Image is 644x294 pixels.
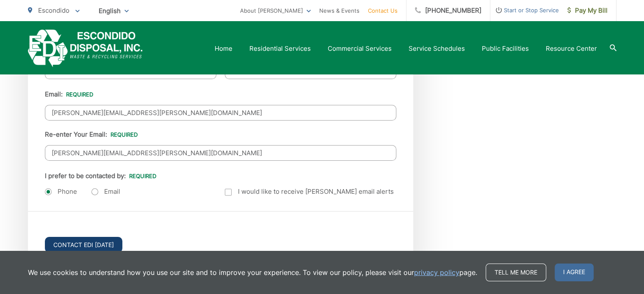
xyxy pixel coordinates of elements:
[45,91,93,98] label: Email:
[328,44,392,54] a: Commercial Services
[319,5,359,16] a: News & Events
[368,5,398,16] a: Contact Us
[91,187,120,196] label: Email
[92,3,135,18] span: English
[45,237,122,253] input: Contact EDI [DATE]
[249,44,311,54] a: Residential Services
[28,267,477,278] p: We use cookies to understand how you use our site and to improve your experience. To view our pol...
[555,264,594,281] span: I agree
[546,44,597,54] a: Resource Center
[38,6,69,14] span: Escondido
[45,131,138,138] label: Re-enter Your Email:
[45,187,77,196] label: Phone
[482,44,529,54] a: Public Facilities
[225,187,394,197] label: I would like to receive [PERSON_NAME] email alerts
[414,267,459,278] a: privacy policy
[486,264,546,281] a: Tell me more
[28,30,143,67] a: EDCD logo. Return to the homepage.
[215,44,232,54] a: Home
[240,5,311,16] a: About [PERSON_NAME]
[45,172,156,180] label: I prefer to be contacted by:
[567,5,608,16] span: Pay My Bill
[409,44,465,54] a: Service Schedules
